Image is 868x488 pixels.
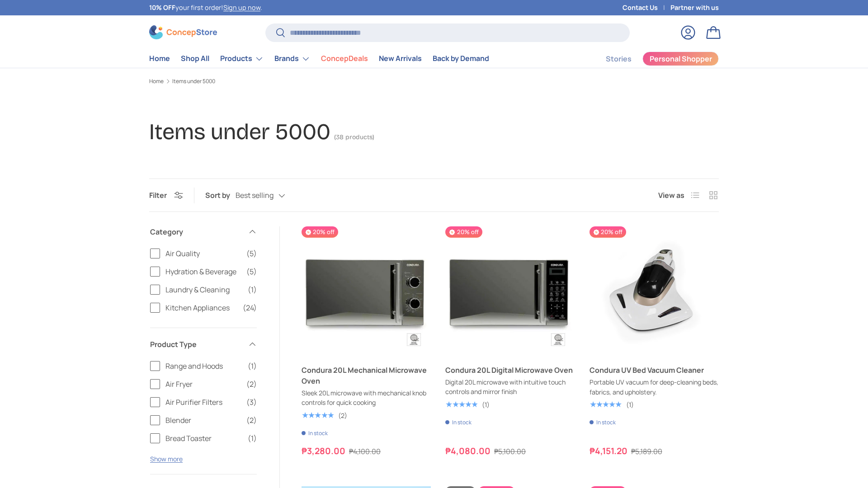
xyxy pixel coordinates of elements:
label: Sort by [205,190,236,201]
a: Home [149,79,164,84]
a: New Arrivals [379,50,422,67]
button: Filter [149,190,183,200]
a: Partner with us [670,3,719,13]
span: (3) [246,397,257,408]
span: Blender [165,415,241,426]
span: 20% off [445,226,482,238]
a: Contact Us [623,3,670,13]
a: Personal Shopper [642,52,719,66]
summary: Products [215,50,269,68]
button: Best selling [236,188,303,204]
span: (2) [246,415,257,426]
span: Filter [149,190,167,200]
a: Sign up now [223,3,260,12]
span: Range and Hoods [165,361,242,371]
a: Condura 20L Digital Microwave Oven [445,226,575,356]
span: Product Type [150,339,242,350]
span: (24) [243,302,257,313]
span: Air Purifier Filters [165,397,241,408]
span: Best selling [236,191,274,200]
summary: Brands [269,50,316,68]
a: Condura UV Bed Vacuum Cleaner [590,226,719,356]
img: ConcepStore [149,25,217,39]
span: (5) [246,266,257,277]
a: Products [220,50,264,68]
span: (1) [248,284,257,295]
span: (38 products) [334,133,374,141]
span: (5) [246,248,257,259]
nav: Breadcrumbs [149,77,719,85]
a: Brands [274,50,310,68]
span: Personal Shopper [650,55,712,62]
summary: Category [150,216,257,248]
span: View as [658,190,684,201]
span: Air Fryer [165,379,241,389]
a: Condura 20L Mechanical Microwave Oven [302,365,431,386]
span: Laundry & Cleaning [165,284,242,295]
nav: Primary [149,50,489,68]
a: Home [149,50,170,67]
strong: 10% OFF [149,3,175,12]
span: 20% off [590,226,626,238]
h1: Items under 5000 [149,118,330,145]
span: Hydration & Beverage [165,266,241,277]
a: Condura 20L Mechanical Microwave Oven [302,226,431,356]
span: Kitchen Appliances [165,302,237,313]
a: Shop All [181,50,209,67]
span: 20% off [302,226,338,238]
span: Bread Toaster [165,433,242,444]
a: Items under 5000 [172,79,215,84]
span: Air Quality [165,248,241,259]
a: Condura 20L Digital Microwave Oven [445,365,575,375]
button: Show more [150,455,183,463]
a: ConcepDeals [321,50,368,67]
nav: Secondary [584,50,719,68]
span: Category [150,226,242,237]
span: (2) [246,379,257,389]
a: Condura UV Bed Vacuum Cleaner [590,365,719,375]
span: (1) [248,361,257,371]
span: (1) [248,433,257,444]
summary: Product Type [150,328,257,361]
a: Stories [606,50,632,68]
a: Back by Demand [433,50,489,67]
p: your first order! . [149,3,262,13]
